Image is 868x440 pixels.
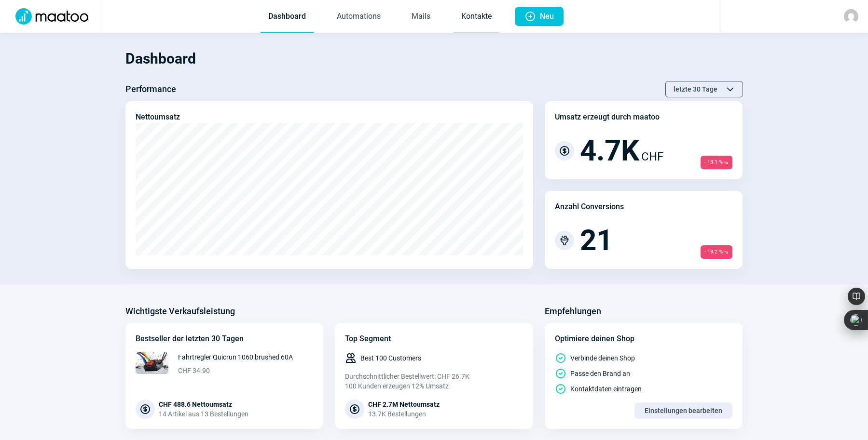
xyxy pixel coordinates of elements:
h3: Empfehlungen [545,304,601,319]
button: Einstellungen bearbeiten [634,402,732,419]
div: Nettoumsatz [136,111,180,123]
div: Optimiere deinen Shop [555,333,733,345]
img: Logo [10,8,94,25]
img: 68x68 [136,352,168,374]
span: 4.7K [580,136,639,165]
span: - 13.1 % [701,156,732,169]
span: Einstellungen bearbeiten [645,403,722,418]
span: letzte 30 Tage [674,81,717,97]
div: 14 Artikel aus 13 Bestellungen [159,409,248,419]
a: Automations [329,1,388,33]
img: avatar [844,9,858,24]
span: CHF 34.90 [178,366,293,375]
span: CHF [641,148,663,165]
h3: Performance [125,81,176,97]
h3: Wichtigste Verkaufsleistung [125,304,235,319]
h1: Dashboard [125,42,743,75]
span: Neu [540,7,554,26]
a: Dashboard [261,1,314,33]
div: CHF 2.7M Nettoumsatz [368,400,440,409]
span: Verbinde deinen Shop [570,353,635,363]
span: Passe den Brand an [570,369,630,378]
div: CHF 488.6 Nettoumsatz [159,400,248,409]
span: Fahrtregler Quicrun 1060 brushed 60A [178,352,293,362]
div: Top Segment [345,333,523,345]
div: Umsatz erzeugt durch maatoo [555,111,660,123]
div: Bestseller der letzten 30 Tagen [136,333,314,345]
a: Mails [404,1,438,33]
button: Neu [515,7,564,26]
a: Kontakte [454,1,499,33]
div: Anzahl Conversions [555,201,624,213]
span: - 19.2 % [701,245,732,259]
span: Best 100 Customers [360,353,421,363]
span: Kontaktdaten eintragen [570,384,642,394]
div: 13.7K Bestellungen [368,409,440,419]
div: Durchschnittlicher Bestellwert: CHF 26.7K 100 Kunden erzeugen 12% Umsatz [345,372,523,391]
span: 21 [580,226,613,255]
